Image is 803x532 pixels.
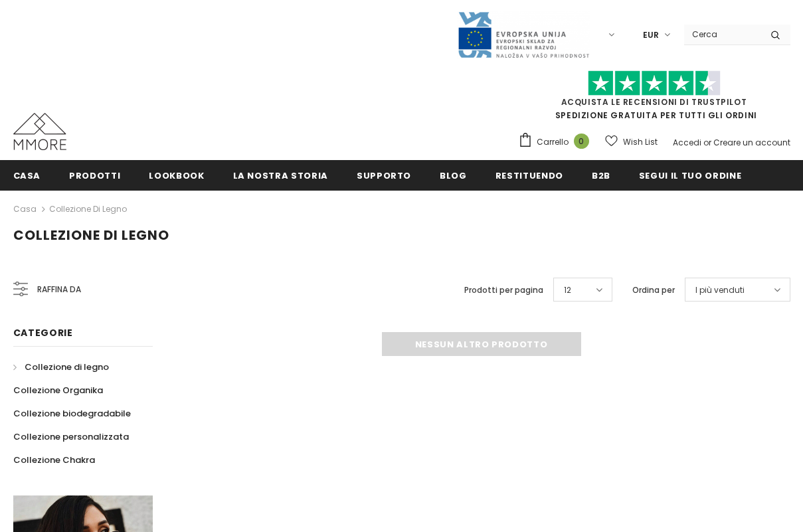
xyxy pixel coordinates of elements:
span: supporto [357,169,411,182]
a: Casa [13,201,37,217]
a: Collezione biodegradabile [13,402,131,425]
span: Collezione Organika [13,384,103,397]
span: B2B [592,169,610,182]
span: EUR [643,29,659,42]
img: Fidati di Pilot Stars [588,70,721,96]
span: Wish List [623,135,658,149]
a: Collezione di legno [13,355,109,379]
span: Restituendo [495,169,563,182]
span: Collezione personalizzata [13,430,129,443]
span: or [703,137,711,148]
a: Blog [440,160,467,190]
span: Lookbook [149,169,204,182]
span: Collezione di legno [25,361,109,373]
img: Javni Razpis [457,11,590,59]
span: La nostra storia [233,169,328,182]
a: Casa [13,160,41,190]
a: Accedi [673,137,701,148]
span: Casa [13,169,41,182]
span: I più venduti [695,284,745,297]
a: Restituendo [495,160,563,190]
a: Prodotti [69,160,120,190]
span: Blog [440,169,467,182]
label: Ordina per [632,284,675,297]
a: supporto [357,160,411,190]
a: Collezione di legno [49,203,127,215]
span: Categorie [13,326,73,339]
label: Prodotti per pagina [464,284,543,297]
a: Creare un account [713,137,790,148]
span: Collezione biodegradabile [13,407,131,420]
span: Collezione di legno [13,226,169,244]
a: B2B [592,160,610,190]
span: 12 [564,284,571,297]
a: Carrello 0 [518,132,596,152]
span: Raffina da [37,282,81,297]
a: Acquista le recensioni di TrustPilot [561,96,747,108]
a: Wish List [605,130,658,153]
span: Collezione Chakra [13,454,95,466]
input: Search Site [684,25,760,44]
a: Segui il tuo ordine [639,160,741,190]
a: Javni Razpis [457,29,590,40]
a: Collezione personalizzata [13,425,129,448]
a: La nostra storia [233,160,328,190]
img: Casi MMORE [13,113,66,150]
span: Segui il tuo ordine [639,169,741,182]
a: Lookbook [149,160,204,190]
span: 0 [574,133,589,149]
span: Carrello [537,135,569,149]
a: Collezione Organika [13,379,103,402]
a: Collezione Chakra [13,448,95,472]
span: Prodotti [69,169,120,182]
span: SPEDIZIONE GRATUITA PER TUTTI GLI ORDINI [518,76,790,121]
